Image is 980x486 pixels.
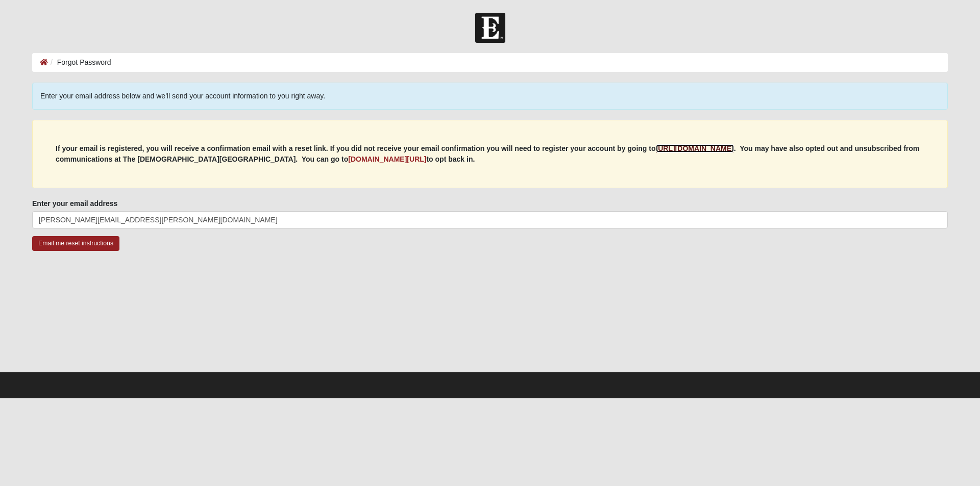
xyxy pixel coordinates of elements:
input: Email me reset instructions [32,236,119,251]
div: Enter your email address below and we'll send your account information to you right away. [32,83,948,110]
a: [DOMAIN_NAME][URL] [348,155,426,163]
li: Forgot Password [48,57,111,68]
img: Church of Eleven22 Logo [475,13,505,43]
label: Enter your email address [32,198,117,209]
p: If your email is registered, you will receive a confirmation email with a reset link. If you did ... [56,143,924,165]
a: [URL][DOMAIN_NAME] [656,144,734,152]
